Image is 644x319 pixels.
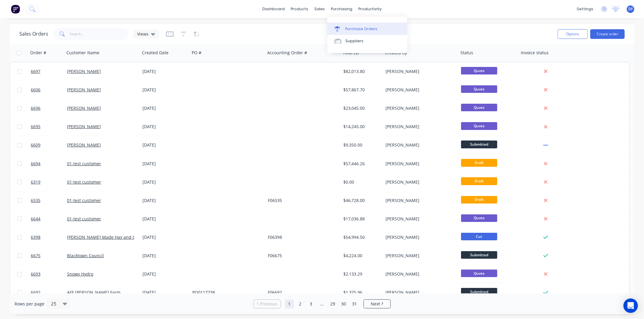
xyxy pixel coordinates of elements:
[386,87,453,93] div: [PERSON_NAME]
[343,87,379,93] div: $57,867.70
[590,29,625,39] button: Create order
[70,28,129,40] input: Search...
[343,271,379,277] div: $2,133.29
[311,5,328,14] div: sales
[67,161,101,166] a: 01-test customer
[31,62,67,81] a: 6697
[628,6,633,12] span: DF
[386,234,453,240] div: [PERSON_NAME]
[31,253,40,259] span: 6675
[328,299,338,308] a: Page 29
[461,104,497,111] span: Quote
[67,197,101,203] a: 01-test customer
[461,233,497,240] span: Cut
[343,161,379,167] div: $57,446.26
[31,124,40,130] span: 6695
[143,68,187,74] div: [DATE]
[31,136,67,154] a: 6609
[343,68,379,74] div: $82,013.80
[268,289,335,295] div: F06692
[386,216,453,222] div: [PERSON_NAME]
[285,299,294,308] a: Page 1 is your current page
[386,179,453,185] div: [PERSON_NAME]
[461,196,497,204] span: Draft
[31,289,40,295] span: 6692
[19,31,48,37] h1: Sales Orders
[251,299,393,308] ul: Pagination
[31,210,67,228] a: 6644
[31,197,40,204] span: 6535
[558,29,588,39] button: Options
[137,31,149,37] span: Views
[343,179,379,185] div: $0.00
[143,271,187,277] div: [DATE]
[259,5,288,14] a: dashboard
[67,87,101,93] a: [PERSON_NAME]
[14,301,44,307] span: Rows per page
[461,251,497,259] span: Submitted
[31,142,40,148] span: 6609
[574,5,596,14] div: settings
[461,214,497,222] span: Quote
[461,85,497,93] span: Quote
[288,5,311,14] div: products
[461,270,497,277] span: Quote
[343,124,379,130] div: $14,245.00
[31,271,40,277] span: 6693
[386,289,453,295] div: [PERSON_NAME]
[460,50,473,56] div: Status
[143,216,187,222] div: [DATE]
[296,299,305,308] a: Page 2
[260,301,277,307] span: Previous
[343,142,379,148] div: $9,350.00
[31,265,67,283] a: 6693
[143,124,187,130] div: [DATE]
[192,289,259,295] div: PO0117738
[31,99,67,117] a: 6696
[268,197,335,204] div: F06535
[31,283,67,302] a: 6692
[343,197,379,204] div: $46,728.00
[461,159,497,166] span: Draft
[461,177,497,185] span: Draft
[343,234,379,240] div: $54,994.50
[67,234,158,240] a: [PERSON_NAME] Made Hay and Chaff Pty Ltd
[268,234,335,240] div: F06398
[67,105,101,111] a: [PERSON_NAME]
[355,5,385,14] div: productivity
[11,5,20,14] img: Factory
[327,23,407,35] a: Purchase Orders
[143,87,187,93] div: [DATE]
[31,161,40,167] span: 6694
[31,155,67,173] a: 6694
[143,105,187,111] div: [DATE]
[254,301,280,307] a: Previous page
[31,228,67,246] a: 6398
[142,50,168,56] div: Created Date
[143,161,187,167] div: [DATE]
[328,5,355,14] div: purchasing
[371,301,380,307] span: Next
[386,124,453,130] div: [PERSON_NAME]
[31,105,40,111] span: 6696
[143,253,187,259] div: [DATE]
[318,299,327,308] a: Jump forward
[343,253,379,259] div: $4,224.00
[339,299,348,308] a: Page 30
[461,122,497,130] span: Quote
[192,50,201,56] div: PO #
[143,234,187,240] div: [DATE]
[67,271,93,277] a: Snowy Hydro
[307,299,316,308] a: Page 3
[623,298,638,313] div: Open Intercom Messenger
[268,253,335,259] div: F06675
[267,50,307,56] div: Accounting Order #
[345,26,377,32] div: Purchase Orders
[67,179,101,185] a: 01-test customer
[386,197,453,204] div: [PERSON_NAME]
[386,161,453,167] div: [PERSON_NAME]
[386,68,453,74] div: [PERSON_NAME]
[461,67,497,74] span: Quote
[66,50,99,56] div: Customer Name
[31,173,67,191] a: 6319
